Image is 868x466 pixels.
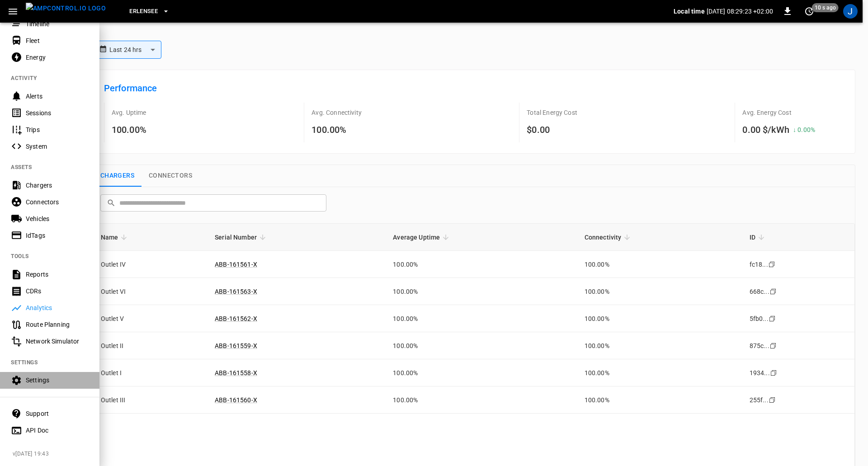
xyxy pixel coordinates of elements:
div: Energy [26,53,89,62]
div: Timeline [26,19,89,28]
p: Local time [674,7,705,16]
div: Sessions [26,108,89,118]
div: System [26,142,89,151]
div: Network Simulator [26,337,89,346]
div: API Doc [26,426,89,435]
span: 10 s ago [812,3,839,12]
button: set refresh interval [802,4,816,19]
div: Route Planning [26,320,89,329]
img: ampcontrol.io logo [26,3,106,14]
p: [DATE] 08:29:23 +02:00 [707,7,773,16]
div: Analytics [26,303,89,312]
div: Fleet [26,36,89,45]
div: Chargers [26,181,89,190]
div: CDRs [26,287,89,296]
div: IdTags [26,231,89,240]
div: Connectors [26,198,89,207]
div: Alerts [26,92,89,101]
div: Settings [26,376,89,385]
div: Trips [26,125,89,134]
div: Vehicles [26,214,89,223]
span: v [DATE] 19:43 [13,450,92,459]
span: Erlensee [129,6,158,17]
div: Reports [26,270,89,279]
div: Support [26,409,89,418]
div: profile-icon [843,4,858,19]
